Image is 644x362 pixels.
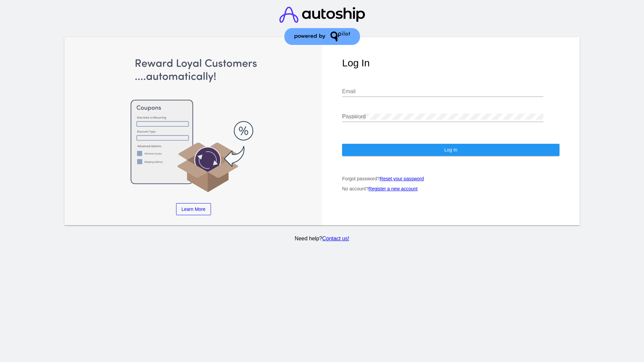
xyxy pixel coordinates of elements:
[444,147,457,153] span: Log In
[342,186,559,191] p: No account?
[322,236,349,241] a: Contact us!
[85,57,302,193] img: Apply Coupons Automatically to Scheduled Orders with QPilot
[181,206,206,212] span: Learn More
[63,236,581,242] p: Need help?
[369,186,418,191] a: Register a new account
[342,144,559,156] button: Log In
[342,57,559,69] h1: Log In
[176,203,211,215] a: Learn More
[380,176,424,181] a: Reset your password
[342,88,543,95] input: Email
[342,176,559,181] p: Forgot password?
